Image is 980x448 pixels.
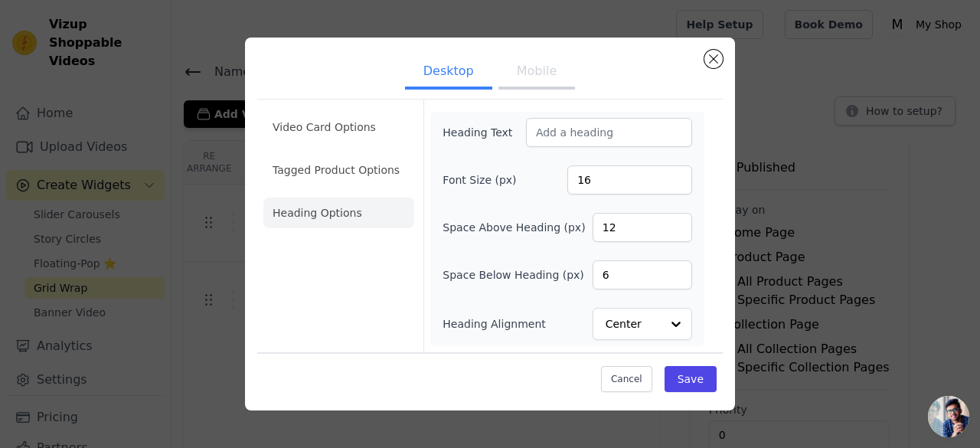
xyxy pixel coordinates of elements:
label: Heading Text [443,125,526,140]
input: Add a heading [526,118,692,147]
a: 开放式聊天 [928,396,969,437]
label: Heading Alignment [443,316,548,332]
label: Space Below Heading (px) [443,267,584,283]
label: Space Above Heading (px) [443,220,585,235]
button: Desktop [405,56,492,90]
li: Tagged Product Options [263,155,414,185]
li: Heading Options [263,198,414,228]
button: Mobile [498,56,575,90]
label: Font Size (px) [443,172,526,188]
button: Close modal [704,50,723,68]
li: Video Card Options [263,112,414,142]
button: Cancel [601,366,652,392]
button: Save [665,366,717,392]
